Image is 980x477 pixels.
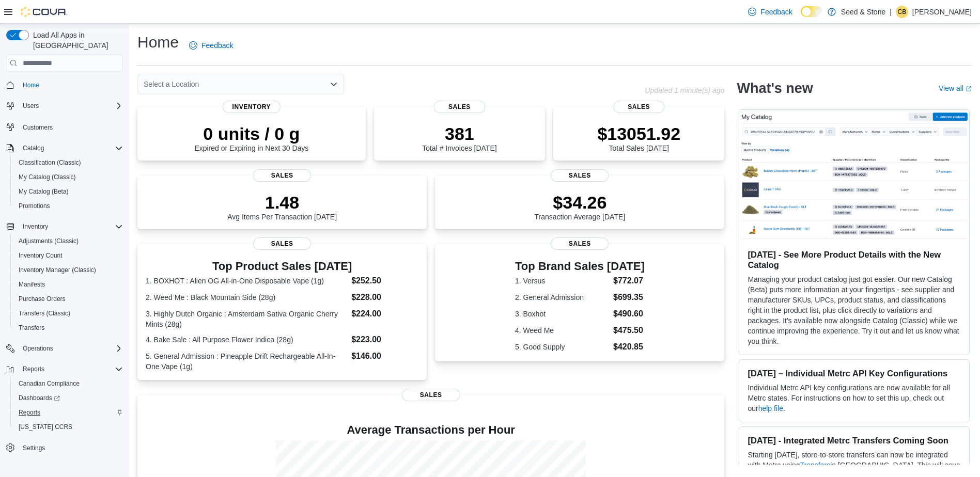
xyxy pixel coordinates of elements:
dt: 2. General Admission [515,292,609,303]
dt: 3. Highly Dutch Organic : Amsterdam Sativa Organic Cherry Mints (28g) [146,309,347,329]
button: Operations [19,342,57,355]
span: Catalog [19,142,123,154]
dt: 5. General Admission : Pineapple Drift Rechargeable All-In-One Vape (1g) [146,351,347,372]
button: Catalog [2,141,127,155]
p: 381 [422,123,496,144]
h3: [DATE] - See More Product Details with the New Catalog [748,249,961,270]
a: Inventory Count [14,249,67,262]
a: Settings [19,442,49,454]
span: Sales [551,169,609,182]
dt: 5. Good Supply [515,342,609,352]
button: [US_STATE] CCRS [10,420,127,434]
button: Manifests [10,277,127,292]
dd: $699.35 [613,291,645,304]
h3: [DATE] – Individual Metrc API Key Configurations [748,368,961,378]
span: Inventory Count [14,249,123,262]
span: Sales [434,101,485,113]
dt: 1. BOXHOT : Alien OG All-in-One Disposable Vape (1g) [146,276,347,286]
span: Settings [19,441,123,454]
button: Users [2,99,127,113]
a: Home [19,79,43,91]
button: Reports [19,363,49,375]
p: $13051.92 [597,123,680,144]
span: Feedback [201,40,233,51]
span: Reports [19,363,123,375]
dd: $490.60 [613,308,645,320]
span: Promotions [14,200,123,212]
input: Dark Mode [801,6,822,17]
span: Settings [23,444,45,452]
dd: $475.50 [613,324,645,337]
span: My Catalog (Beta) [19,187,69,196]
span: Home [23,81,39,89]
a: Canadian Compliance [14,377,84,390]
span: Promotions [19,202,50,210]
span: Operations [19,342,123,355]
span: Customers [19,120,123,133]
span: Manifests [19,280,45,289]
span: Sales [402,389,460,401]
button: Inventory Count [10,248,127,263]
h1: Home [137,32,179,53]
a: Dashboards [14,392,64,404]
div: Avg Items Per Transaction [DATE] [227,192,337,221]
span: Inventory [223,101,281,113]
h3: Top Product Sales [DATE] [146,260,418,273]
span: Sales [613,101,664,113]
button: Home [2,77,127,92]
dd: $224.00 [351,308,418,320]
button: Canadian Compliance [10,376,127,391]
span: My Catalog (Classic) [19,173,76,181]
a: Reports [14,406,44,419]
button: Customers [2,119,127,134]
button: Reports [10,405,127,420]
span: Inventory Manager (Classic) [14,264,123,276]
a: Transfers (Classic) [14,307,74,320]
dt: 4. Weed Me [515,325,609,336]
a: [US_STATE] CCRS [14,421,76,433]
p: 1.48 [227,192,337,213]
button: Inventory [2,219,127,234]
button: Purchase Orders [10,292,127,306]
span: Adjustments (Classic) [19,237,79,245]
span: Inventory [19,220,123,233]
span: Home [19,78,123,91]
a: Dashboards [10,391,127,405]
a: Transfers [14,322,49,334]
div: Charandeep Bawa [896,6,908,18]
a: Feedback [744,2,796,22]
a: Classification (Classic) [14,156,85,169]
a: Inventory Manager (Classic) [14,264,100,276]
span: Load All Apps in [GEOGRAPHIC_DATA] [29,30,123,51]
p: Updated 1 minute(s) ago [645,86,724,94]
dd: $420.85 [613,341,645,353]
dd: $252.50 [351,275,418,287]
span: Transfers [14,322,123,334]
a: help file [758,404,783,412]
span: Dashboards [19,394,60,402]
span: Adjustments (Classic) [14,235,123,247]
dt: 2. Weed Me : Black Mountain Side (28g) [146,292,347,303]
span: Canadian Compliance [19,379,80,388]
a: Adjustments (Classic) [14,235,83,247]
a: My Catalog (Beta) [14,185,73,198]
a: Manifests [14,278,49,291]
span: Purchase Orders [19,295,66,303]
span: My Catalog (Classic) [14,171,123,183]
span: [US_STATE] CCRS [19,423,72,431]
button: Classification (Classic) [10,155,127,170]
a: Feedback [185,35,237,56]
span: Reports [19,408,40,417]
span: Classification (Classic) [14,156,123,169]
a: Transfers [800,461,831,469]
a: Purchase Orders [14,293,70,305]
a: View allExternal link [939,84,972,92]
button: Reports [2,362,127,376]
dd: $772.07 [613,275,645,287]
p: | [890,6,892,18]
h3: [DATE] - Integrated Metrc Transfers Coming Soon [748,435,961,446]
span: Sales [253,169,311,182]
div: Total # Invoices [DATE] [422,123,496,152]
dd: $146.00 [351,350,418,362]
svg: External link [966,86,972,92]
